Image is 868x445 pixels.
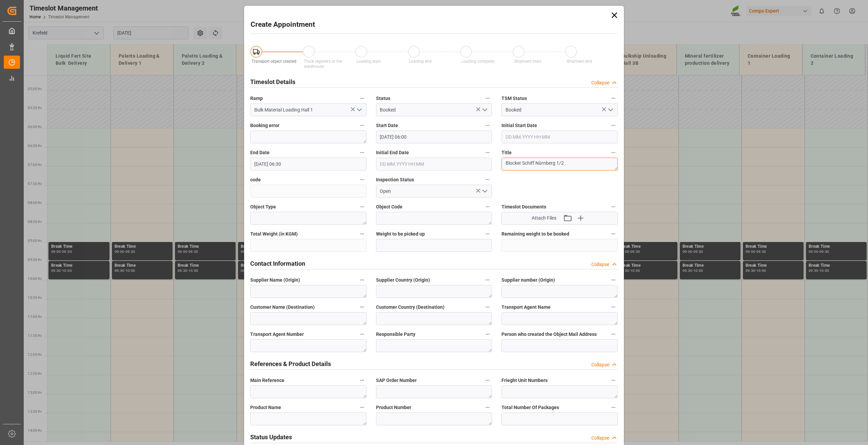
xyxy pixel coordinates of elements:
span: Object Code [376,203,402,210]
button: Ramp [358,94,367,103]
span: Total Number Of Packages [501,404,559,411]
span: Object Type [250,203,276,210]
button: Supplier number (Origin) [609,276,618,284]
button: Start Date [483,121,492,130]
span: Responsible Party [376,331,415,338]
div: Collapse [591,261,609,268]
span: Loading start [356,59,381,64]
span: Timeslot Documents [501,203,546,210]
button: open menu [479,186,490,197]
span: Person who created the Object Mail Address [501,331,597,338]
button: Supplier Name (Origin) [358,276,367,284]
h2: Contact Information [250,259,305,268]
button: Transport Agent Name [609,303,618,311]
span: Shipment end [567,59,592,64]
span: Start Date [376,122,398,129]
div: Collapse [591,434,609,442]
button: Total Number Of Packages [609,403,618,412]
button: Total Weight (in KGM) [358,229,367,238]
button: Initial Start Date [609,121,618,130]
span: Title [501,149,512,156]
input: DD.MM.YYYY HH:MM [376,158,492,170]
span: Product Number [376,404,411,411]
span: Initial Start Date [501,122,537,129]
button: Weight to be picked up [483,229,492,238]
button: End Date [358,148,367,157]
span: Booking error [250,122,279,129]
h2: Create Appointment [251,19,315,30]
div: Collapse [591,361,609,368]
button: Main Reference [358,376,367,385]
span: Supplier Country (Origin) [376,277,430,284]
button: Customer Country (Destination) [483,303,492,311]
button: open menu [605,105,615,115]
span: Status [376,95,390,102]
span: Total Weight (in KGM) [250,230,298,238]
button: Status [483,94,492,103]
span: Attach Files [532,215,556,222]
h2: Timeslot Details [250,77,295,86]
button: Supplier Country (Origin) [483,276,492,284]
span: Remaining weight to be booked [501,230,569,238]
span: Product Name [250,404,281,411]
span: TSM Status [501,95,527,102]
button: SAP Order Number [483,376,492,385]
button: Booking error [358,121,367,130]
span: Supplier number (Origin) [501,277,555,284]
button: Customer Name (Destination) [358,303,367,311]
span: Customer Name (Destination) [250,304,315,311]
span: Inspection Status [376,176,414,183]
button: Product Name [358,403,367,412]
span: Shipment start [514,59,541,64]
button: TSM Status [609,94,618,103]
input: DD.MM.YYYY HH:MM [250,158,367,170]
div: Collapse [591,79,609,86]
span: Supplier Name (Origin) [250,277,300,284]
button: open menu [479,105,490,115]
span: Frieght Unit Numbers [501,377,548,384]
button: Frieght Unit Numbers [609,376,618,385]
span: code [250,176,261,183]
button: Remaining weight to be booked [609,229,618,238]
button: code [358,175,367,184]
input: Type to search/select [250,103,367,116]
span: Transport Agent Number [250,331,304,338]
button: Product Number [483,403,492,412]
span: Loading complete [461,59,494,64]
h2: References & Product Details [250,359,331,368]
span: Truck registers at the warehouse [304,59,342,69]
span: Transport object created [252,59,296,64]
span: Customer Country (Destination) [376,304,445,311]
button: Person who created the Object Mail Address [609,330,618,339]
button: Object Code [483,202,492,211]
button: Timeslot Documents [609,202,618,211]
button: open menu [354,105,364,115]
button: Transport Agent Number [358,330,367,339]
input: Type to search/select [376,103,492,116]
textarea: Blocker Schiff Nürnberg 1/2 [501,158,618,170]
button: Initial End Date [483,148,492,157]
span: Transport Agent Name [501,304,551,311]
span: SAP Order Number [376,377,417,384]
input: DD.MM.YYYY HH:MM [376,130,492,143]
button: Title [609,148,618,157]
button: Responsible Party [483,330,492,339]
span: Initial End Date [376,149,409,156]
button: Object Type [358,202,367,211]
span: End Date [250,149,270,156]
span: Weight to be picked up [376,230,425,238]
span: Ramp [250,95,263,102]
span: Loading end [409,59,432,64]
button: Inspection Status [483,175,492,184]
span: Main Reference [250,377,284,384]
h2: Status Updates [250,432,292,442]
input: DD.MM.YYYY HH:MM [501,130,618,143]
